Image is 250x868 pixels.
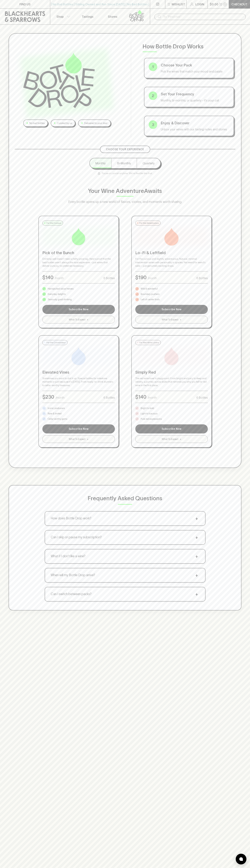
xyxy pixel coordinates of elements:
p: 6 Bottles [196,276,208,280]
button: Quarterly [137,158,160,168]
a: Tastings [75,9,100,24]
p: 6 Bottles [103,395,115,400]
p: Unbox your wines with our tasting notes and stories [161,127,229,131]
p: Pause or cancel anytime. We're flexible like that. [98,171,153,175]
span: + [87,318,88,321]
p: $ 140 [135,393,146,401]
button: What To Expect+ [135,316,208,323]
img: Simply Red [163,347,180,365]
button: What To Expect+ [42,435,115,443]
p: Light to luscious [141,412,157,415]
p: Monthly, bi-monthly, or quarterly - it's your call [161,98,229,103]
p: What if I don't like a wine? [51,554,85,559]
span: + [194,592,199,597]
button: Subscribe Now [135,305,208,314]
p: Stores [108,14,117,19]
p: Wild & wonderful [141,287,158,291]
button: Subscribe Now [42,305,115,314]
p: Pick the wines that match your mood and palate [161,69,229,74]
p: Choose Your Experience [106,148,144,151]
p: Left of center finds [141,298,160,301]
p: How Bottle Drop Works [143,42,236,51]
p: Simply Red [135,369,208,375]
p: Everyday delights [48,292,66,296]
a: Stores [100,9,125,24]
span: + [194,535,199,540]
span: What To Expect [69,437,85,441]
p: $ 190 [135,274,147,281]
button: Shop [50,9,75,24]
div: 2 [149,91,157,100]
button: Can I skip or pause my subscription?+ [45,530,205,544]
p: $0.00 [210,2,218,6]
img: Lo-Fi & Leftfield [163,228,180,246]
p: For the Adventurous [139,221,159,225]
button: Bi-Monthly [111,158,137,168]
span: + [180,318,181,321]
p: Bright to bold [141,406,154,410]
img: bubble-icon [239,857,243,861]
span: What To Expect [162,437,178,441]
p: 6 Bottles [103,276,115,280]
div: 3 [149,120,157,129]
button: What To Expect+ [42,316,115,323]
p: Handpicked value heroes [48,287,73,291]
p: Every bottle opens up a new world of flavors, stories, and moments worth sharing. [54,199,197,204]
p: Login [195,2,204,6]
img: Elevated Vines [70,347,88,365]
span: What To Expect [162,318,178,321]
button: Subscribe Now [42,424,115,433]
p: When will my Bottle Drop arrive? [51,573,95,578]
p: For the Connoisseur [46,341,66,344]
span: Awaits [144,188,162,194]
span: + [194,573,199,578]
p: For the curious and slightly adventurous. Natural, minimal intervention wines with personality in... [135,257,208,268]
p: Delivered to your door [84,121,108,125]
span: + [194,516,199,521]
p: Can I switch between packs? [51,592,91,597]
p: Curated by us [57,121,72,125]
div: 1 [149,63,157,71]
img: Pick of the Bunch [70,228,88,246]
input: Try "Pinot noir" [163,14,243,20]
p: /month [148,395,157,400]
p: $ 140 [42,274,53,281]
p: Drinking well doesn't need a hefty price tag. Here's proof that the best bottles aren't always th... [42,257,115,268]
p: /month [56,395,65,400]
p: 0 [224,3,226,5]
p: Lo-Fi & Leftfield [135,250,208,256]
p: Set Your Frequency [161,91,229,97]
p: Your Wine Adventure [88,187,162,195]
button: Monthly [90,158,111,168]
p: $ 230 [42,393,54,401]
p: Shop [56,14,64,19]
p: Tastings [82,14,93,19]
p: Boundary pushers [141,292,159,296]
p: Frequently Asked Questions [88,494,162,503]
p: Enjoy & Discover [161,120,229,126]
p: The red wine lover's playground. From bright and juicy to deep and velvety, a journey across styl... [135,377,208,387]
button: What To Expect+ [135,435,208,443]
p: Choose Your Pack [161,63,229,68]
p: FIND US [19,2,31,6]
p: For the Curious [46,221,61,225]
p: Pick of the Bunch [42,250,115,256]
p: Cellar worthy gems [48,417,67,421]
p: Sometimes you want to dial it up. Special bottles for milestone moments or just because it's [DAT... [42,377,115,387]
img: Bottle Drop [23,53,95,108]
button: Subscribe Now [135,424,208,433]
button: How does Bottle Drop work?+ [45,512,205,525]
p: Iconic producers [48,406,65,410]
p: Wishlist [172,2,185,6]
button: What if I don't like a wine?+ [45,549,205,563]
p: /month [148,276,157,280]
p: Rare & limited [48,412,61,415]
p: /month [55,276,64,280]
p: Elevated Vines [42,369,115,375]
button: Can I switch between packs?+ [45,587,205,601]
span: What To Expect [69,318,85,321]
p: How does Bottle Drop work? [51,516,91,521]
p: No bad bottles [29,121,45,125]
span: + [180,437,181,441]
p: Can I skip or pause my subscription? [51,535,102,540]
